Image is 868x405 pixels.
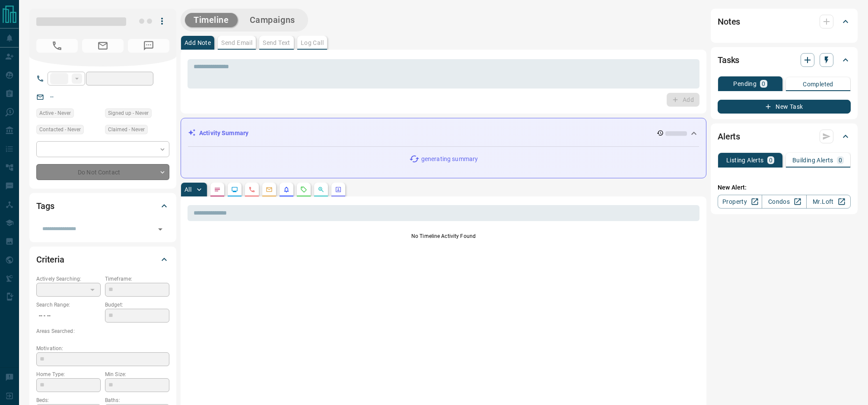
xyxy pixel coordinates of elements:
p: Building Alerts [792,157,833,163]
p: Beds: [36,396,101,404]
p: No Timeline Activity Found [188,232,699,240]
p: Budget: [105,301,169,309]
span: No Email [82,39,124,53]
button: Open [154,223,166,235]
p: Min Size: [105,370,169,378]
p: Areas Searched: [36,327,169,335]
span: No Number [36,39,78,53]
svg: Calls [248,186,255,193]
h2: Tasks [718,53,739,67]
p: 0 [769,157,773,163]
a: Property [718,195,762,209]
div: Tasks [718,50,851,70]
a: Condos [762,195,806,209]
p: New Alert: [718,183,851,192]
svg: Notes [214,186,221,193]
button: New Task [718,100,851,114]
p: Actively Searching: [36,275,101,283]
p: Baths: [105,396,169,404]
p: generating summary [421,155,478,164]
p: Motivation: [36,345,169,352]
span: No Number [128,39,169,53]
p: Add Note [184,40,211,46]
svg: Lead Browsing Activity [231,186,238,193]
p: -- - -- [36,309,101,323]
a: Mr.Loft [806,195,851,209]
div: Activity Summary [188,125,699,141]
div: Do Not Contact [36,164,169,180]
span: Claimed - Never [108,125,145,134]
p: 0 [839,157,842,163]
div: Notes [718,11,851,32]
svg: Opportunities [318,186,324,193]
span: Active - Never [39,109,71,117]
button: Campaigns [241,13,304,27]
div: Criteria [36,249,169,270]
div: Tags [36,196,169,216]
span: Signed up - Never [108,109,149,117]
button: Timeline [185,13,238,27]
h2: Tags [36,199,54,213]
h2: Criteria [36,253,64,266]
p: Listing Alerts [726,157,764,163]
p: Pending [733,81,757,87]
p: Search Range: [36,301,101,309]
h2: Notes [718,15,740,28]
svg: Listing Alerts [283,186,290,193]
span: Contacted - Never [39,125,81,134]
p: Home Type: [36,370,101,378]
div: Alerts [718,126,851,147]
svg: Requests [300,186,307,193]
p: Activity Summary [199,129,248,138]
a: -- [50,93,54,100]
svg: Agent Actions [335,186,342,193]
svg: Emails [266,186,273,193]
p: Completed [803,81,833,87]
h2: Alerts [718,130,740,143]
p: Timeframe: [105,275,169,283]
p: 0 [762,81,765,87]
p: All [184,187,191,193]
